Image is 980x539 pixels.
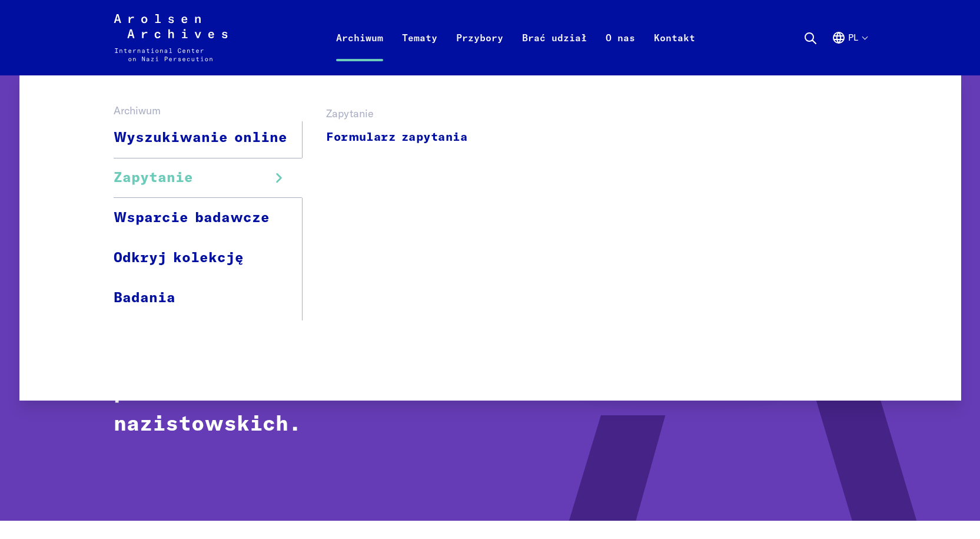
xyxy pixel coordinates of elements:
[336,32,383,44] font: Archiwum
[393,28,447,75] a: Tematy
[326,131,467,143] font: Formularz zapytania
[447,28,513,75] a: Przybory
[848,32,858,43] font: pl
[114,118,303,158] a: Wyszukiwanie online
[114,238,303,278] a: Odkryj kolekcję
[114,131,287,145] font: Wyszukiwanie online
[596,28,645,75] a: O nas
[114,211,270,225] font: Wsparcie badawcze
[114,171,193,185] font: Zapytanie
[114,198,303,238] a: Wsparcie badawcze
[654,32,695,44] font: Kontakt
[522,32,587,44] font: Brać udział
[114,291,175,305] font: Badania
[402,32,437,44] font: Tematy
[832,31,867,73] button: Angielski, wybór języka
[606,32,635,44] font: O nas
[114,251,244,265] font: Odkryj kolekcję
[327,28,393,75] a: Archiwum
[326,124,467,151] a: Formularz zapytania
[114,118,303,318] ul: Archiwum
[513,28,596,75] a: Brać udział
[114,158,303,198] a: Zapytanie
[303,121,496,320] ul: Zapytanie
[327,14,705,61] nav: Podstawowy
[645,28,705,75] a: Kontakt
[114,278,303,318] a: Badania
[456,32,503,44] font: Przybory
